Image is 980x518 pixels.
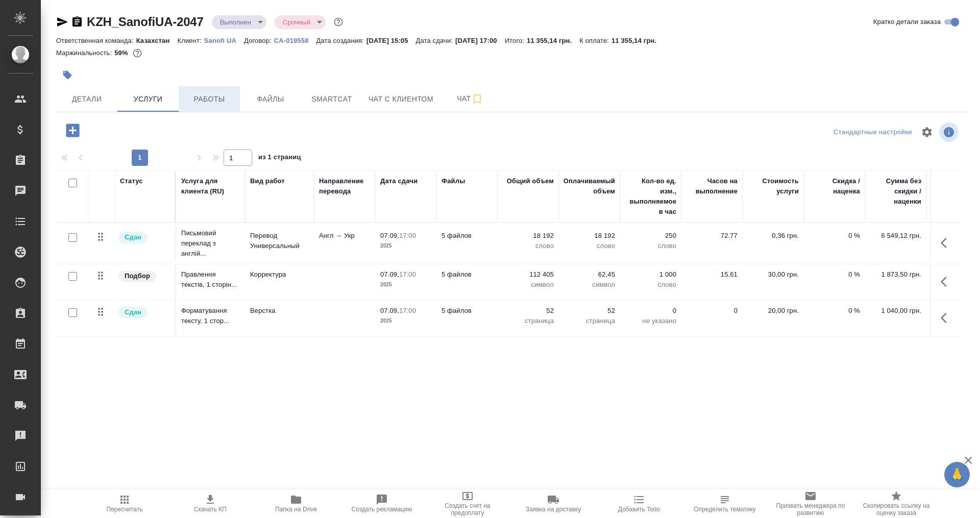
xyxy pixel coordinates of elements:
[507,176,554,186] div: Общий объем
[687,176,738,196] div: Часов на выполнение
[124,93,173,106] span: Услуги
[204,37,244,44] p: Sanofi UA
[250,176,285,186] div: Вид работ
[204,36,244,44] a: Sanofi UA
[503,306,554,316] p: 52
[442,306,493,316] p: 5 файлов
[564,280,615,290] p: символ
[503,241,554,251] p: слово
[217,18,254,27] button: Выполнен
[442,231,493,241] p: 5 файлов
[120,176,143,186] div: Статус
[948,464,966,485] span: 🙏
[136,37,178,44] p: Казахстан
[748,231,799,241] p: 0,36 грн.
[380,307,399,314] p: 07.09,
[244,37,274,44] p: Договор:
[416,37,455,44] p: Дата сдачи:
[870,306,921,316] p: 1 040,00 грн.
[681,301,743,336] td: 0
[809,231,860,241] p: 0 %
[939,122,961,142] span: Посмотреть информацию
[316,37,366,44] p: Дата создания:
[870,269,921,280] p: 1 873,50 грн.
[455,37,505,44] p: [DATE] 17:00
[625,231,676,241] p: 250
[564,241,615,251] p: слово
[399,307,416,314] p: 17:00
[527,37,579,44] p: 11 355,14 грн.
[625,269,676,280] p: 1 000
[564,269,615,280] p: 62,45
[380,176,418,186] div: Дата сдачи
[181,176,240,196] div: Услуга для клиента (RU)
[369,93,433,106] span: Чат с клиентом
[935,269,959,294] button: Показать кнопки
[681,226,743,261] td: 72.77
[71,16,83,28] button: Скопировать ссылку
[503,280,554,290] p: символ
[625,176,676,217] div: Кол-во ед. изм., выполняемое в час
[625,306,676,316] p: 0
[870,176,921,207] div: Сумма без скидки / наценки
[625,280,676,290] p: слово
[181,269,240,290] p: Правлення текстів, 1 сторін...
[748,176,799,196] div: Стоимость услуги
[177,37,204,44] p: Клиент:
[809,306,860,316] p: 0 %
[831,125,915,140] div: split button
[505,37,527,44] p: Итого:
[809,176,860,196] div: Скидка / наценка
[125,307,141,317] p: Сдан
[915,120,939,144] span: Настроить таблицу
[250,269,309,280] p: Корректура
[246,93,295,106] span: Файлы
[319,231,370,241] p: Англ → Укр
[748,269,799,280] p: 30,00 грн.
[935,306,959,330] button: Показать кнопки
[471,93,483,105] svg: Подписаться
[442,176,465,186] div: Файлы
[870,231,921,241] p: 6 549,12 грн.
[185,93,234,106] span: Работы
[625,241,676,251] p: слово
[59,120,87,141] button: Добавить услугу
[56,37,136,44] p: Ответственная команда:
[380,232,399,239] p: 07.09,
[503,231,554,241] p: 18 192
[399,232,416,239] p: 17:00
[625,316,676,326] p: не указано
[748,306,799,316] p: 20,00 грн.
[873,17,941,27] span: Кратко детали заказа
[181,306,240,326] p: Форматування тексту, 1 стор...
[274,36,316,44] a: CA-019558
[56,16,68,28] button: Скопировать ссылку для ЯМессенджера
[366,37,416,44] p: [DATE] 15:05
[399,270,416,278] p: 17:00
[319,176,370,196] div: Направление перевода
[944,462,970,487] button: 🙏
[56,49,114,57] p: Маржинальность:
[181,228,240,259] p: Письмовий переклад з англій...
[125,232,141,242] p: Сдан
[681,264,743,300] td: 15.61
[62,93,111,106] span: Детали
[250,231,309,251] p: Перевод Универсальный
[503,269,554,280] p: 112 405
[380,316,431,326] p: 2025
[87,15,204,29] a: KZH_SanofiUA-2047
[250,306,309,316] p: Верстка
[611,37,664,44] p: 11 355,14 грн.
[935,231,959,255] button: Показать кнопки
[280,18,313,27] button: Срочный
[274,37,316,44] p: CA-019558
[332,15,345,29] button: Доп статусы указывают на важность/срочность заказа
[579,37,611,44] p: К оплате:
[564,306,615,316] p: 52
[563,176,615,196] div: Оплачиваемый объем
[56,64,79,86] button: Добавить тэг
[809,269,860,280] p: 0 %
[564,231,615,241] p: 18 192
[380,270,399,278] p: 07.09,
[503,316,554,326] p: страница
